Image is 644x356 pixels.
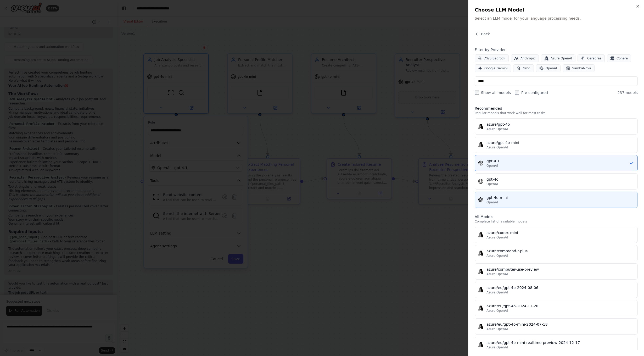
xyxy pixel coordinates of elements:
[513,64,534,72] button: Groq
[486,340,634,345] div: azure/eu/gpt-4o-mini-realtime-preview-2024-12-17
[475,31,490,37] button: Back
[511,54,539,62] button: Anthropic
[475,90,511,95] label: Show all models
[520,56,536,60] span: Anthropic
[475,282,638,298] button: azure/eu/gpt-4o-2024-08-06Azure OpenAI
[486,327,508,331] span: Azure OpenAI
[475,318,638,335] button: azure/eu/gpt-4o-mini-2024-07-18Azure OpenAI
[617,56,628,60] span: Cohere
[486,254,508,258] span: Azure OpenAI
[486,235,508,240] span: Azure OpenAI
[486,182,498,186] span: OpenAI
[551,56,572,60] span: Azure OpenAI
[486,345,508,349] span: Azure OpenAI
[578,54,605,62] button: Cerebras
[475,111,638,115] p: Popular models that work well for most tasks
[475,263,638,280] button: azure/computer-use-previewAzure OpenAI
[486,322,634,327] div: azure/eu/gpt-4o-mini-2024-07-18
[486,177,634,182] div: gpt-4o
[541,54,575,62] button: Azure OpenAI
[484,56,505,60] span: AWS Bedrock
[486,272,508,276] span: Azure OpenAI
[617,90,638,95] span: 237 models
[484,66,508,70] span: Google Gemini
[475,6,638,14] h2: Choose LLM Model
[486,140,634,145] div: azure/gpt-4o-mini
[475,47,638,52] h4: Filter by Provider
[486,267,634,272] div: azure/computer-use-preview
[486,290,508,294] span: Azure OpenAI
[475,245,638,261] button: azure/command-r-plusAzure OpenAI
[486,309,508,313] span: Azure OpenAI
[481,31,490,37] span: Back
[475,155,638,171] button: gpt-4.1OpenAI
[486,303,634,309] div: azure/eu/gpt-4o-2024-11-20
[486,122,634,127] div: azure/gpt-4o
[486,127,508,131] span: Azure OpenAI
[475,118,638,135] button: azure/gpt-4oAzure OpenAI
[607,54,631,62] button: Cohere
[572,66,591,70] span: SambaNova
[475,192,638,208] button: gpt-4o-miniOpenAI
[475,91,479,95] input: Show all models
[475,64,511,72] button: Google Gemini
[475,106,638,111] h3: Recommended
[475,219,638,224] p: Complete list of available models
[563,64,595,72] button: SambaNova
[486,195,634,200] div: gpt-4o-mini
[546,66,557,70] span: OpenAI
[475,227,638,243] button: azure/codex-miniAzure OpenAI
[475,16,638,21] p: Select an LLM model for your language processing needs.
[523,66,530,70] span: Groq
[587,56,601,60] span: Cerebras
[475,337,638,353] button: azure/eu/gpt-4o-mini-realtime-preview-2024-12-17Azure OpenAI
[486,248,634,254] div: azure/command-r-plus
[486,158,629,164] div: gpt-4.1
[486,164,498,168] span: OpenAI
[536,64,561,72] button: OpenAI
[475,214,638,219] h3: All Models
[486,145,508,149] span: Azure OpenAI
[486,285,634,290] div: azure/eu/gpt-4o-2024-08-06
[475,300,638,316] button: azure/eu/gpt-4o-2024-11-20Azure OpenAI
[475,173,638,190] button: gpt-4oOpenAI
[475,137,638,153] button: azure/gpt-4o-miniAzure OpenAI
[486,200,498,204] span: OpenAI
[475,54,509,62] button: AWS Bedrock
[515,90,548,95] label: Pre-configured
[486,230,634,235] div: azure/codex-mini
[515,91,519,95] input: Pre-configured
